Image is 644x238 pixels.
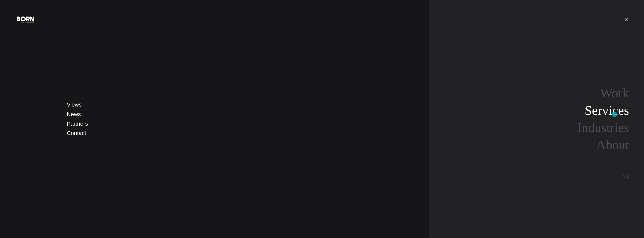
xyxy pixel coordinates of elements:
a: Views [67,101,82,108]
a: About [596,138,629,152]
a: Industries [577,120,629,135]
img: Search [623,174,629,179]
a: Services [585,103,629,118]
a: Partners [67,121,88,127]
a: Contact [67,130,86,136]
a: Work [600,86,629,100]
a: News [67,111,81,117]
button: Open [622,15,631,23]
